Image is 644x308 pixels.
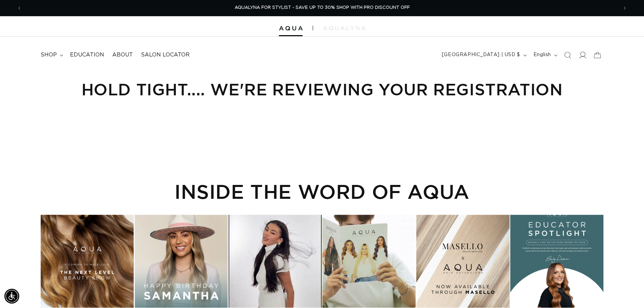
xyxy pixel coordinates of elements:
[438,49,529,62] button: [GEOGRAPHIC_DATA] | USD $
[529,49,560,62] button: English
[442,51,520,58] span: [GEOGRAPHIC_DATA] | USD $
[41,79,603,100] h1: Hold Tight.... we're reviewing your Registration
[135,215,228,308] div: Instagram post opens in a popup
[416,215,509,308] div: Instagram post opens in a popup
[112,51,133,58] span: About
[560,48,575,63] summary: Search
[37,47,66,63] summary: shop
[610,276,644,308] iframe: Chat Widget
[279,26,303,31] img: Aqua Hair Extensions
[41,180,603,203] h2: INSIDE THE WORD OF AQUA
[533,51,551,58] span: English
[510,215,603,308] div: Instagram post opens in a popup
[323,26,365,30] img: aqualyna.com
[41,51,57,58] span: shop
[323,215,415,308] div: Instagram post opens in a popup
[229,215,321,308] div: Instagram post opens in a popup
[4,289,19,304] div: Accessibility Menu
[70,51,104,58] span: Education
[12,2,27,15] button: Previous announcement
[235,5,410,10] span: AQUALYNA FOR STYLIST - SAVE UP TO 30% SHOP WITH PRO DISCOUNT OFF
[41,215,134,308] div: Instagram post opens in a popup
[108,47,137,63] a: About
[137,47,194,63] a: Salon Locator
[66,47,108,63] a: Education
[617,2,632,15] button: Next announcement
[141,51,190,58] span: Salon Locator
